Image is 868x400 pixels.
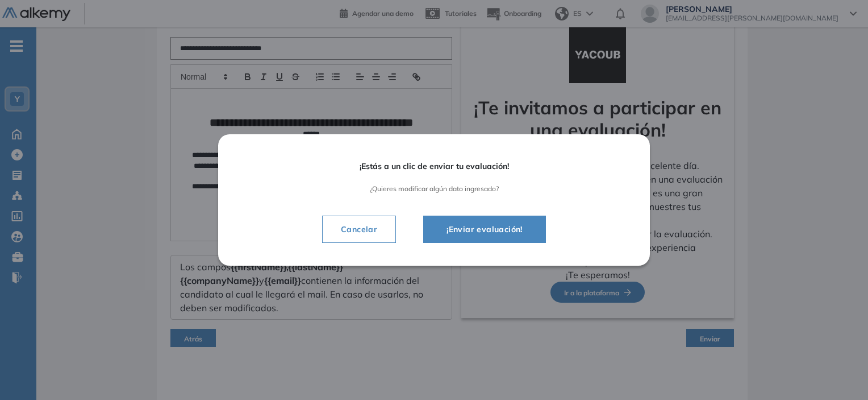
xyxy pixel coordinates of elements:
[250,162,618,171] span: ¡Estás a un clic de enviar tu evaluación!
[811,345,868,400] iframe: Chat Widget
[811,345,868,400] div: Widget de chat
[332,222,386,236] span: Cancelar
[437,222,532,236] span: ¡Enviar evaluación!
[423,216,546,243] button: ¡Enviar evaluación!
[250,185,618,193] span: ¿Quieres modificar algún dato ingresado?
[322,216,396,243] button: Cancelar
